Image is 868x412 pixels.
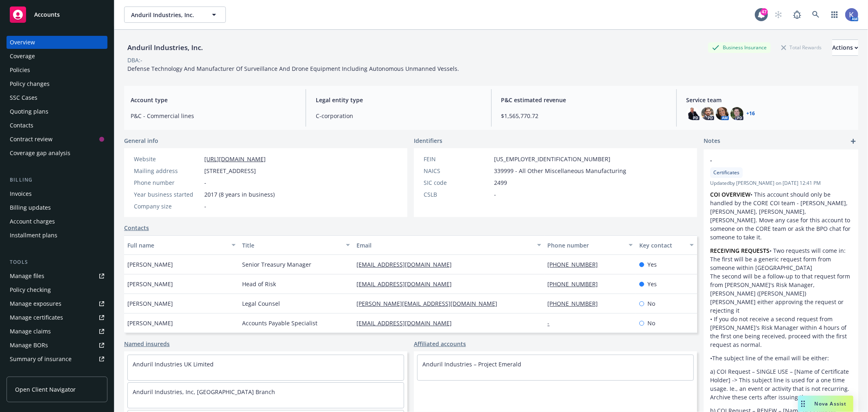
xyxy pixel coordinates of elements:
[134,190,201,199] div: Year business started
[242,319,317,327] span: Accounts Payable Specialist
[501,112,667,120] span: $1,565,770.72
[10,187,32,200] div: Invoices
[134,167,201,175] div: Mailing address
[687,96,852,104] span: Service team
[777,42,826,53] div: Total Rewards
[710,190,852,241] p: • This account should only be handled by the CORE COI team - [PERSON_NAME], [PERSON_NAME], [PERSO...
[127,260,173,269] span: [PERSON_NAME]
[710,246,852,255] p: • Two requests will come in:
[131,96,296,104] span: Account type
[316,96,481,104] span: Legal entity type
[10,215,55,228] div: Account charges
[356,319,458,327] a: [EMAIL_ADDRESS][DOMAIN_NAME]
[10,283,51,296] div: Policy checking
[7,36,107,49] a: Overview
[127,280,173,288] span: [PERSON_NAME]
[356,261,458,268] a: [EMAIL_ADDRESS][DOMAIN_NAME]
[356,241,532,250] div: Email
[7,50,107,63] a: Coverage
[647,280,657,288] span: Yes
[636,235,697,255] button: Key contact
[133,360,214,368] a: Anduril Industries UK Limited
[356,300,504,307] a: [PERSON_NAME][EMAIL_ADDRESS][DOMAIN_NAME]
[204,167,256,175] span: [STREET_ADDRESS]
[124,7,226,23] button: Anduril Industries, Inc.
[7,353,107,366] a: Summary of insurance
[134,178,201,187] div: Phone number
[548,280,605,288] a: [PHONE_NUMBER]
[798,396,808,412] div: Drag to move
[10,297,61,310] div: Manage exposures
[701,107,714,120] img: photo
[710,354,852,362] p: •The subject line of the email will be either:
[134,202,201,210] div: Company size
[494,190,496,199] span: -
[761,8,768,15] div: 47
[242,299,280,308] span: Legal Counsel
[10,353,72,366] div: Summary of insurance
[845,8,858,21] img: photo
[7,297,107,310] a: Manage exposures
[544,235,636,255] button: Phone number
[7,133,107,146] a: Contract review
[414,136,442,145] span: Identifiers
[7,325,107,338] a: Manage claims
[494,167,626,175] span: 339999 - All Other Miscellaneous Manufacturing
[832,39,858,56] button: Actions
[414,340,466,348] a: Affiliated accounts
[10,64,30,77] div: Policies
[204,190,275,199] span: 2017 (8 years in business)
[422,360,521,368] a: Anduril Industries – Project Emerald
[133,388,275,396] a: Anduril Industries, Inc, [GEOGRAPHIC_DATA] Branch
[124,42,206,53] div: Anduril Industries, Inc.
[710,367,852,401] p: a) COI Request – SINGLE USE – [Name of Certificate Holder] -> This subject line is used for a one...
[710,315,852,349] p: • If you do not receive a second request from [PERSON_NAME]'s Risk Manager within 4 hours of the ...
[770,7,787,23] a: Start snowing
[639,241,685,250] div: Key contact
[10,77,50,90] div: Policy changes
[10,201,51,214] div: Billing updates
[7,187,107,200] a: Invoices
[124,136,158,145] span: General info
[798,396,853,412] button: Nova Assist
[127,319,173,327] span: [PERSON_NAME]
[10,119,33,132] div: Contacts
[204,155,266,163] a: [URL][DOMAIN_NAME]
[356,280,458,288] a: [EMAIL_ADDRESS][DOMAIN_NAME]
[424,155,491,163] div: FEIN
[7,147,107,160] a: Coverage gap analysis
[548,300,605,307] a: [PHONE_NUMBER]
[710,191,750,198] strong: COI OVERVIEW
[548,319,556,327] a: -
[7,270,107,283] a: Manage files
[10,339,48,352] div: Manage BORs
[548,241,624,250] div: Phone number
[647,299,655,308] span: No
[134,155,201,163] div: Website
[647,319,655,327] span: No
[124,224,149,232] a: Contacts
[747,111,755,116] a: +16
[710,255,852,272] li: The first will be a generic request form from someone within [GEOGRAPHIC_DATA]
[815,400,847,407] span: Nova Assist
[239,235,354,255] button: Title
[710,180,852,187] span: Updated by [PERSON_NAME] on [DATE] 12:41 PM
[353,235,544,255] button: Email
[10,91,37,104] div: SSC Cases
[494,178,507,187] span: 2499
[730,107,743,120] img: photo
[848,136,858,146] a: add
[242,260,311,269] span: Senior Treasury Manager
[548,261,605,268] a: [PHONE_NUMBER]
[204,178,206,187] span: -
[832,40,858,55] div: Actions
[494,155,610,163] span: [US_EMPLOYER_IDENTIFICATION_NUMBER]
[10,325,51,338] div: Manage claims
[10,270,44,283] div: Manage files
[704,136,720,146] span: Notes
[808,7,824,23] a: Search
[7,229,107,242] a: Installment plans
[10,133,52,146] div: Contract review
[501,96,667,104] span: P&C estimated revenue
